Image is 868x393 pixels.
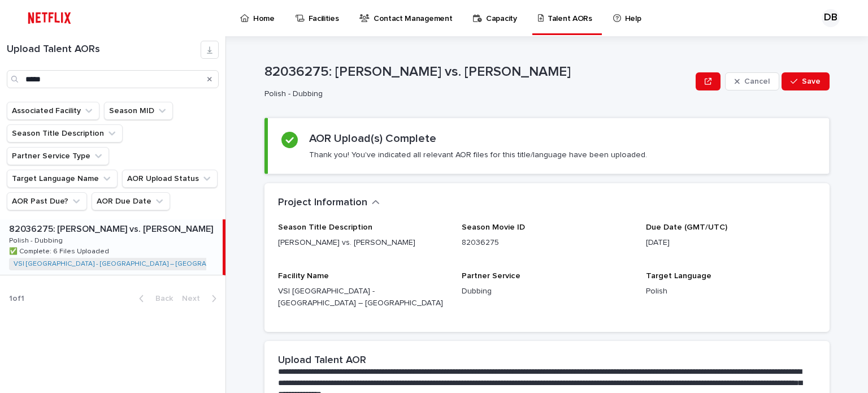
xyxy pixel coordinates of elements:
p: ✅ Complete: 6 Files Uploaded [9,245,111,256]
a: VSI [GEOGRAPHIC_DATA] - [GEOGRAPHIC_DATA] – [GEOGRAPHIC_DATA] [14,260,244,268]
p: Dubbing [462,286,632,297]
p: Thank you! You've indicated all relevant AOR files for this title/language have been uploaded. [309,150,647,160]
span: Season Title Description [278,223,372,231]
span: Facility Name [278,272,329,280]
span: Season Movie ID [462,223,525,231]
p: Polish - Dubbing [264,89,687,99]
h2: Project Information [278,197,367,209]
p: 82036275 [462,237,632,249]
button: Save [782,72,830,90]
p: 82036275: [PERSON_NAME] vs. [PERSON_NAME] [9,222,215,235]
h2: AOR Upload(s) Complete [309,132,436,145]
span: Partner Service [462,272,520,280]
button: Cancel [725,72,779,90]
button: AOR Due Date [92,192,170,210]
p: Polish - Dubbing [9,235,65,245]
button: Project Information [278,197,380,209]
span: Cancel [744,77,770,85]
p: [PERSON_NAME] vs. [PERSON_NAME] [278,237,448,249]
button: AOR Past Due? [7,192,87,210]
div: DB [822,9,840,27]
p: 82036275: [PERSON_NAME] vs. [PERSON_NAME] [264,64,691,80]
button: Associated Facility [7,102,99,120]
h1: Upload Talent AORs [7,44,201,56]
span: Target Language [646,272,711,280]
button: Next [177,293,225,304]
button: Back [130,293,177,304]
span: Back [149,295,173,303]
p: [DATE] [646,237,816,249]
span: Next [182,295,207,303]
button: Season Title Description [7,124,123,142]
h2: Upload Talent AOR [278,355,366,367]
button: Target Language Name [7,170,118,188]
p: Polish [646,286,816,297]
p: VSI [GEOGRAPHIC_DATA] - [GEOGRAPHIC_DATA] – [GEOGRAPHIC_DATA] [278,286,448,309]
input: Search [7,70,219,88]
span: Due Date (GMT/UTC) [646,223,727,231]
img: ifQbXi3ZQGMSEF7WDB7W [23,7,76,29]
button: Season MID [104,102,173,120]
button: AOR Upload Status [122,170,218,188]
span: Save [802,77,821,85]
button: Partner Service Type [7,147,109,165]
